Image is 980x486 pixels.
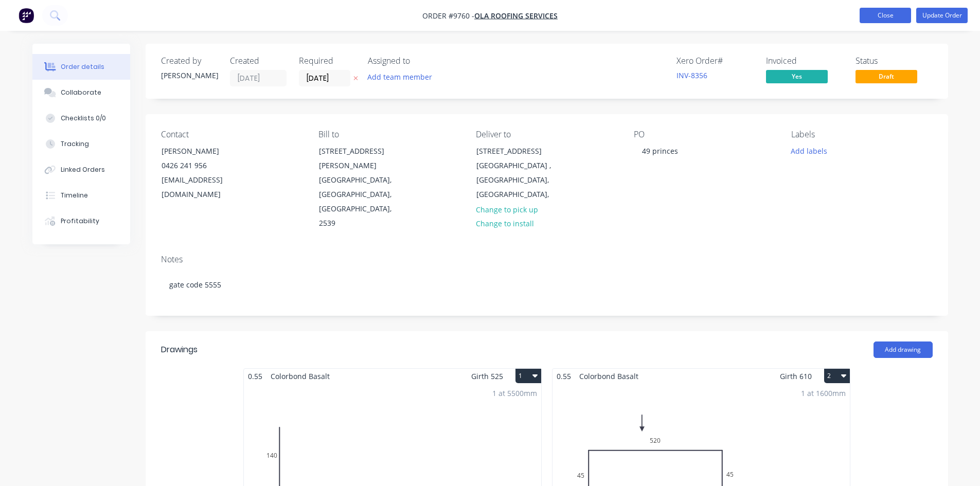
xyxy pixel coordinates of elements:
[162,173,247,202] div: [EMAIL_ADDRESS][DOMAIN_NAME]
[32,54,130,80] button: Order details
[874,341,933,358] button: Add drawing
[470,202,543,216] button: Change to pick up
[318,130,459,139] div: Bill to
[476,158,562,202] div: [GEOGRAPHIC_DATA] , [GEOGRAPHIC_DATA], [GEOGRAPHIC_DATA],
[471,369,503,384] span: Girth 525
[161,344,198,356] div: Drawings
[32,208,130,234] button: Profitability
[32,183,130,208] button: Timeline
[319,158,404,230] div: [PERSON_NAME][GEOGRAPHIC_DATA], [GEOGRAPHIC_DATA], [GEOGRAPHIC_DATA], 2539
[515,369,541,383] button: 1
[791,130,932,139] div: Labels
[61,88,101,97] div: Collaborate
[368,70,438,84] button: Add team member
[780,369,812,384] span: Girth 610
[61,114,106,123] div: Checklists 0/0
[492,388,537,399] div: 1 at 5500mm
[32,157,130,183] button: Linked Orders
[786,143,833,157] button: Add labels
[32,131,130,157] button: Tracking
[368,56,471,66] div: Assigned to
[161,255,933,264] div: Notes
[801,388,846,399] div: 1 at 1600mm
[61,165,105,174] div: Linked Orders
[575,369,643,384] span: Colorbond Basalt
[266,369,334,384] span: Colorbond Basalt
[61,62,104,71] div: Order details
[32,105,130,131] button: Checklists 0/0
[676,70,707,80] a: INV-8356
[676,56,754,66] div: Xero Order #
[161,56,218,66] div: Created by
[470,217,539,230] button: Change to install
[61,217,99,226] div: Profitability
[916,8,968,23] button: Update Order
[319,144,404,158] div: [STREET_ADDRESS]
[634,143,686,158] div: 49 princes
[468,143,571,202] div: [STREET_ADDRESS][GEOGRAPHIC_DATA] , [GEOGRAPHIC_DATA], [GEOGRAPHIC_DATA],
[161,269,933,300] div: gate code 5555
[362,70,437,84] button: Add team member
[161,130,302,139] div: Contact
[476,144,562,158] div: [STREET_ADDRESS]
[310,143,413,231] div: [STREET_ADDRESS][PERSON_NAME][GEOGRAPHIC_DATA], [GEOGRAPHIC_DATA], [GEOGRAPHIC_DATA], 2539
[61,191,88,200] div: Timeline
[634,130,775,139] div: PO
[19,8,34,23] img: Factory
[856,70,917,83] span: Draft
[856,56,933,66] div: Status
[299,56,355,66] div: Required
[161,70,218,81] div: [PERSON_NAME]
[476,130,617,139] div: Deliver to
[860,8,911,23] button: Close
[244,369,266,384] span: 0.55
[474,11,558,21] a: Ola Roofing Services
[766,70,828,83] span: Yes
[153,143,256,202] div: [PERSON_NAME]0426 241 956[EMAIL_ADDRESS][DOMAIN_NAME]
[162,144,247,158] div: [PERSON_NAME]
[61,139,89,149] div: Tracking
[230,56,287,66] div: Created
[553,369,575,384] span: 0.55
[162,158,247,173] div: 0426 241 956
[422,11,474,21] span: Order #9760 -
[32,80,130,105] button: Collaborate
[824,369,850,383] button: 2
[766,56,843,66] div: Invoiced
